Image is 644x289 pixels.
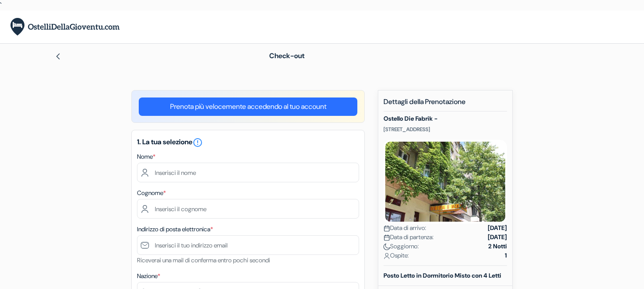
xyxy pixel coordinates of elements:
[384,272,501,279] b: Posto Letto in Dormitorio Misto con 4 Letti
[137,137,359,148] h5: 1. La tua selezione
[505,251,507,260] strong: 1
[384,244,390,250] img: moon.svg
[384,242,419,251] span: Soggiorno:
[137,163,359,182] input: Inserisci il nome
[384,233,434,242] span: Data di partenza:
[10,18,120,36] img: OstelliDellaGioventu.com
[192,137,203,146] a: error_outline
[384,223,426,233] span: Data di arrivo:
[55,53,62,60] img: left_arrow.svg
[384,253,390,259] img: user_icon.svg
[384,126,507,133] p: [STREET_ADDRESS]
[139,97,357,116] a: Prenota più velocemente accedendo al tuo account
[488,242,507,251] strong: 2 Notti
[384,251,409,260] span: Ospite:
[384,97,507,111] h5: Dettagli della Prenotazione
[384,225,390,232] img: calendar.svg
[137,152,155,161] label: Nome
[137,188,166,198] label: Cognome
[488,223,507,233] strong: [DATE]
[137,235,359,255] input: Inserisci il tuo indirizzo email
[488,233,507,242] strong: [DATE]
[384,115,507,122] h5: Ostello Die Fabrik -
[269,51,305,60] span: Check-out
[137,272,160,281] label: Nazione
[192,137,203,148] i: error_outline
[384,234,390,241] img: calendar.svg
[137,225,213,234] label: Indirizzo di posta elettronica
[137,199,359,219] input: Inserisci il cognome
[137,256,270,264] small: Riceverai una mail di conferma entro pochi secondi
